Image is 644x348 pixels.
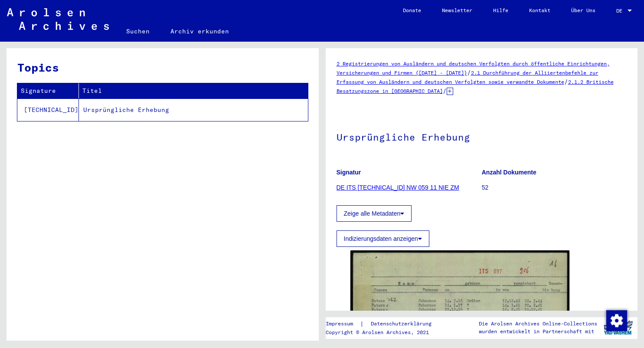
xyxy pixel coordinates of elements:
[616,8,626,14] span: DE
[337,117,627,155] h1: Ursprüngliche Erhebung
[479,320,597,328] p: Die Arolsen Archives Online-Collections
[116,21,160,42] a: Suchen
[443,87,447,95] span: /
[337,230,429,247] button: Indizierungsdaten anzeigen
[364,319,442,328] a: Datenschutzerklärung
[467,69,471,76] span: /
[602,317,634,338] img: yv_logo.png
[326,328,442,336] p: Copyright © Arolsen Archives, 2021
[79,83,308,98] th: Titel
[479,328,597,335] p: wurden entwickelt in Partnerschaft mit
[606,310,627,331] img: Zustimmung ändern
[326,319,442,328] div: |
[17,59,307,76] h3: Topics
[482,169,536,176] b: Anzahl Dokumente
[17,83,79,98] th: Signature
[7,8,109,30] img: Arolsen_neg.svg
[17,98,79,121] td: [TECHNICAL_ID]
[326,319,360,328] a: Impressum
[79,98,308,121] td: Ursprüngliche Erhebung
[482,183,627,192] p: 52
[160,21,239,42] a: Archiv erkunden
[564,78,568,85] span: /
[337,184,459,191] a: DE ITS [TECHNICAL_ID] NW 059 11 NIE ZM
[337,169,361,176] b: Signatur
[337,60,610,76] a: 2 Registrierungen von Ausländern und deutschen Verfolgten durch öffentliche Einrichtungen, Versic...
[337,205,412,222] button: Zeige alle Metadaten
